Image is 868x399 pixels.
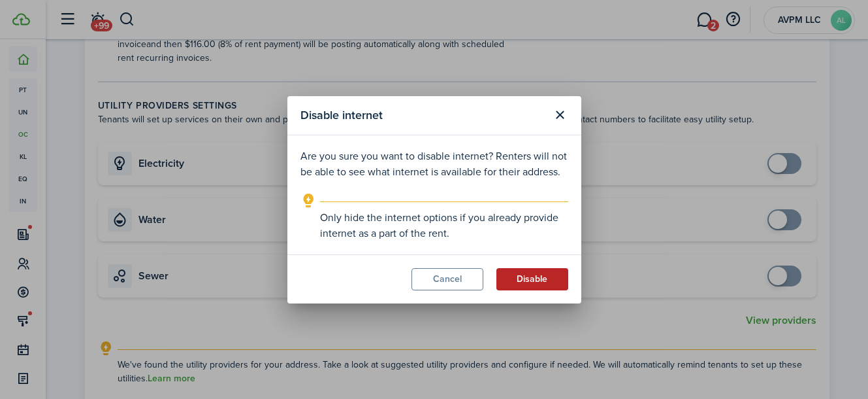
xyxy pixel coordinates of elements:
[411,268,483,290] button: Cancel
[496,268,568,290] button: Disable
[320,210,568,241] explanation-description: Only hide the internet options if you already provide internet as a part of the rent.
[300,148,568,180] p: Are you sure you want to disable internet? Renters will not be able to see what internet is avail...
[300,103,546,128] modal-title: Disable internet
[300,193,317,209] i: outline
[549,104,571,126] button: Close modal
